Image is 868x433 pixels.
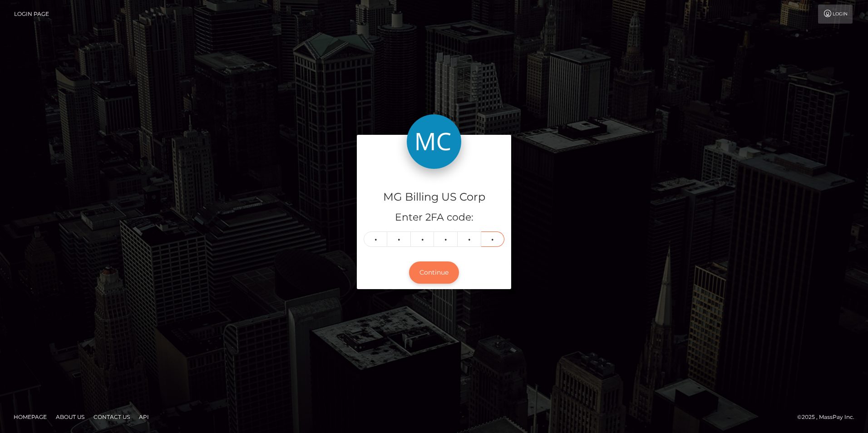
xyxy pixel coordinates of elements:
a: Homepage [10,410,50,424]
a: Login [818,5,853,24]
img: MG Billing US Corp [407,114,461,169]
div: © 2025 , MassPay Inc. [797,412,861,422]
a: API [135,410,153,424]
h4: MG Billing US Corp [364,189,504,205]
a: About Us [52,410,88,424]
a: Login Page [14,5,49,24]
h5: Enter 2FA code: [364,211,504,225]
a: Contact Us [90,410,133,424]
button: Continue [409,261,459,284]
